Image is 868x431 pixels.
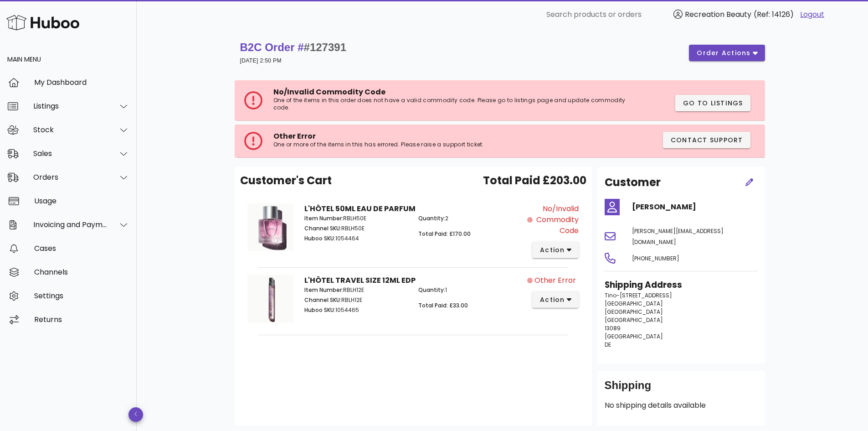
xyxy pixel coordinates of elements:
span: Total Paid: £170.00 [418,230,471,238]
button: Contact Support [663,132,750,148]
span: Item Number: [304,286,343,294]
button: order actions [689,45,765,61]
span: [GEOGRAPHIC_DATA] [605,300,663,307]
p: One or more of the items in this has errored. Please raise a support ticket. [273,141,551,148]
p: 1054465 [304,306,408,314]
p: RBLH12E [304,296,408,304]
button: action [532,291,579,308]
a: Logout [800,9,824,20]
strong: B2C Order # [240,41,347,53]
span: Total Paid: £33.00 [418,301,468,309]
h4: [PERSON_NAME] [632,202,758,213]
strong: L'HÔTEL 50ML EAU DE PARFUM [304,203,416,214]
span: Item Number: [304,214,343,222]
span: [PHONE_NUMBER] [632,254,679,262]
span: Other Error [534,275,576,286]
span: 13089 [605,324,621,332]
h3: Shipping Address [605,279,758,291]
span: action [539,295,565,305]
span: Huboo SKU: [304,306,335,314]
span: (Ref: 14126) [754,9,794,20]
img: Huboo Logo [6,13,79,32]
div: My Dashboard [34,78,129,87]
div: Invoicing and Payments [33,220,108,229]
span: No/Invalid Commodity Code [534,203,579,236]
div: Channels [34,268,129,276]
p: RBLH12E [304,286,408,294]
p: RBLH50E [304,214,408,223]
span: [PERSON_NAME][EMAIL_ADDRESS][DOMAIN_NAME] [632,227,724,246]
div: Settings [34,291,129,300]
span: [GEOGRAPHIC_DATA] [605,332,663,340]
span: Other Error [273,131,316,141]
span: [GEOGRAPHIC_DATA] [605,316,663,324]
span: Channel SKU: [304,296,341,304]
span: action [539,245,565,255]
span: Tino-[STREET_ADDRESS] [605,291,672,299]
span: Channel SKU: [304,224,341,232]
h2: Customer [605,174,661,191]
img: Product Image [247,203,293,251]
span: DE [605,341,611,348]
div: Sales [33,149,108,158]
small: [DATE] 2:50 PM [240,57,282,64]
span: No/Invalid Commodity Code [273,87,385,97]
span: #127391 [304,41,346,53]
span: Quantity: [418,214,445,222]
p: RBLH50E [304,224,408,233]
p: No shipping details available [605,400,758,411]
img: Product Image [247,275,293,322]
span: order actions [696,48,751,58]
div: Shipping [605,378,758,400]
span: [GEOGRAPHIC_DATA] [605,308,663,316]
div: Cases [34,244,129,253]
button: action [532,242,579,258]
span: Quantity: [418,286,445,294]
span: Contact Support [670,135,743,145]
span: Huboo SKU: [304,234,335,242]
div: Usage [34,197,129,205]
span: Customer's Cart [240,172,332,189]
span: Go to Listings [683,99,743,108]
div: Stock [33,125,108,134]
div: Listings [33,102,108,110]
p: 1 [418,286,522,294]
p: 2 [418,214,522,223]
span: Recreation Beauty [685,9,751,20]
button: Go to Listings [675,95,750,111]
p: One of the items in this order does not have a valid commodity code. Please go to listings page a... [273,97,631,111]
strong: L'HÔTEL TRAVEL SIZE 12ML EDP [304,275,416,286]
div: Returns [34,315,129,324]
span: Total Paid £203.00 [483,172,586,189]
p: 1054464 [304,234,408,243]
div: Orders [33,173,108,182]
